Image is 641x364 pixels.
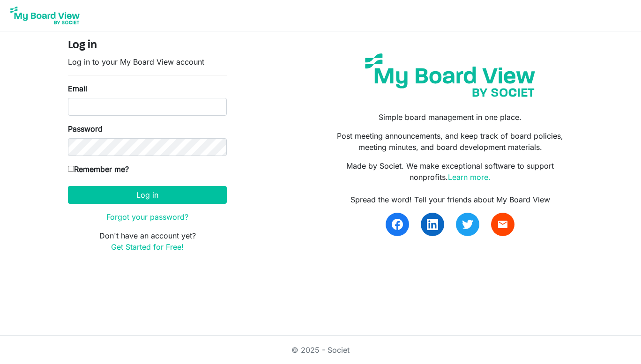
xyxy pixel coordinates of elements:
a: Learn more. [448,172,491,182]
input: Remember me? [68,166,74,172]
a: © 2025 - Societ [291,345,350,355]
img: facebook.svg [392,219,403,230]
img: My Board View Logo [7,4,82,27]
p: Don't have an account yet? [68,230,227,253]
label: Remember me? [68,163,129,175]
img: linkedin.svg [427,219,438,230]
button: Log in [68,186,227,204]
div: Spread the word! Tell your friends about My Board View [328,194,573,205]
p: Log in to your My Board View account [68,56,227,67]
a: Forgot your password? [106,212,188,222]
p: Simple board management in one place. [328,111,573,123]
label: Password [68,123,103,134]
a: email [491,213,514,236]
img: my-board-view-societ.svg [358,46,542,104]
a: Get Started for Free! [111,242,184,252]
span: email [497,219,508,230]
p: Made by Societ. We make exceptional software to support nonprofits. [328,160,573,183]
h4: Log in [68,39,227,52]
p: Post meeting announcements, and keep track of board policies, meeting minutes, and board developm... [328,130,573,153]
label: Email [68,83,87,94]
img: twitter.svg [462,219,473,230]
